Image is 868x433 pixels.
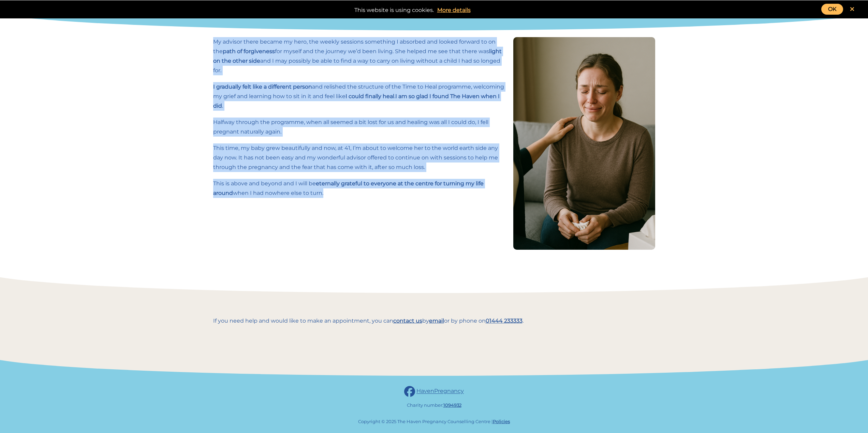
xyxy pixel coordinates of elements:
[493,419,510,424] a: Policies
[213,83,312,90] strong: I gradually felt like a different person
[213,93,500,109] strong: I am so glad I found The Haven when I did
[213,316,655,326] p: If you need help and would like to make an appointment, you can by or by phone on .
[213,82,505,111] p: and relished the structure of the Time to Heal programme, welcoming my grief and learning how to ...
[434,5,474,15] a: More details
[513,37,655,250] img: A tearful woman sits in a counselling room, her expression showing both grief and the beginning o...
[821,4,843,15] a: OK
[213,400,655,410] p: Charity number:
[213,179,505,198] p: This is above and beyond and I will be when I had nowhere else to turn.
[486,318,523,324] a: 01444 233333
[429,318,444,324] a: email
[213,417,655,426] p: Copyright © 2025 The Haven Pregnancy Counselling Centre |
[345,93,394,99] strong: I could finally heal
[213,48,502,64] strong: light on the other side
[213,180,484,196] strong: eternally grateful to everyone at the centre for turning my life around
[443,402,461,408] a: 1094932
[213,143,505,172] p: This time, my baby grew beautifully and now, at 41, I’m about to welcome her to the world earth s...
[213,118,505,137] p: Halfway through the programme, when all seemed a bit lost for us and healing was all I could do, ...
[416,388,464,395] a: HavenPregnancy
[393,318,422,324] a: contact us
[213,37,505,75] p: My advisor there became my hero, the weekly sessions something I absorbed and looked forward to o...
[223,48,275,55] strong: path of forgiveness
[7,4,861,15] div: This website is using cookies.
